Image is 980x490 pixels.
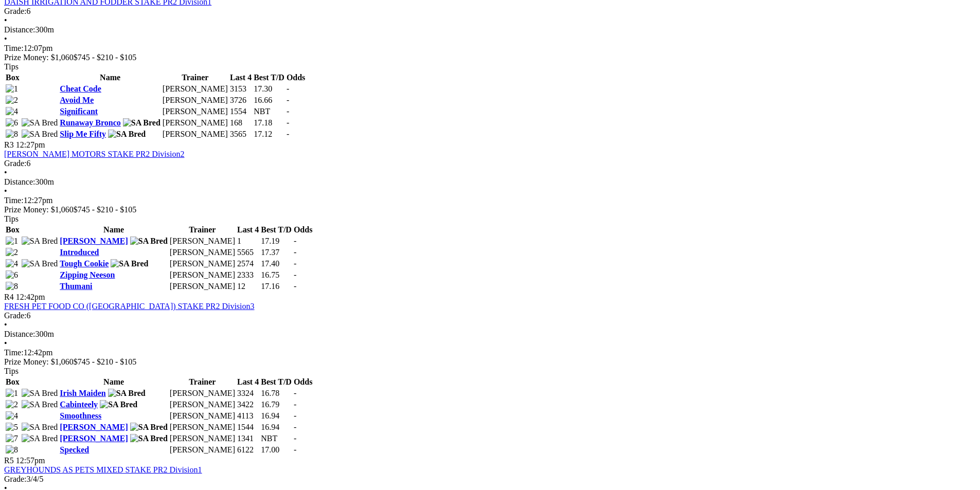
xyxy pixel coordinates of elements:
td: 17.18 [253,118,285,128]
a: [PERSON_NAME] MOTORS STAKE PR2 Division2 [4,150,184,158]
img: 8 [6,445,18,455]
span: $745 - $210 - $105 [74,357,137,366]
img: 7 [6,434,18,443]
td: NBT [260,433,292,444]
a: [PERSON_NAME] [60,237,128,245]
span: • [4,339,7,348]
a: Introduced [60,248,99,257]
a: Cabinteely [60,400,98,409]
td: 3422 [237,400,259,410]
span: - [294,423,296,431]
th: Odds [286,72,306,83]
td: 6122 [237,445,259,455]
td: [PERSON_NAME] [169,445,236,455]
div: Prize Money: $1,060 [4,357,976,367]
a: Tough Cookie [60,259,109,268]
td: 17.37 [260,247,292,258]
div: 12:42pm [4,348,976,357]
span: 12:57pm [16,456,45,465]
img: SA Bred [22,434,58,443]
a: Thumani [60,282,92,291]
span: - [294,282,296,291]
img: SA Bred [100,400,137,409]
span: - [294,259,296,268]
td: [PERSON_NAME] [169,259,236,269]
td: [PERSON_NAME] [169,400,236,410]
th: Trainer [169,377,236,387]
td: 17.00 [260,445,292,455]
span: - [287,107,289,116]
td: 17.30 [253,84,285,94]
img: 2 [6,400,18,409]
td: 3565 [229,129,252,139]
div: 300m [4,177,976,187]
a: Zipping Neeson [60,270,115,279]
span: - [294,434,296,443]
td: [PERSON_NAME] [169,422,236,432]
td: [PERSON_NAME] [162,129,228,139]
a: [PERSON_NAME] [60,434,128,443]
img: SA Bred [22,423,58,432]
td: 17.16 [260,281,292,292]
div: 300m [4,330,976,339]
a: [PERSON_NAME] [60,423,128,431]
td: 2574 [237,259,259,269]
th: Last 4 [237,225,259,235]
div: 12:27pm [4,196,976,205]
span: - [294,389,296,397]
img: SA Bred [108,389,146,398]
span: Grade: [4,159,27,168]
td: [PERSON_NAME] [169,411,236,421]
img: 5 [6,423,18,432]
th: Odds [293,377,313,387]
td: 16.94 [260,411,292,421]
td: 16.75 [260,270,292,280]
td: [PERSON_NAME] [162,118,228,128]
div: Prize Money: $1,060 [4,205,976,214]
span: Grade: [4,311,27,320]
img: SA Bred [22,130,58,139]
img: 1 [6,389,18,398]
span: 12:42pm [16,293,45,301]
a: Specked [60,445,89,454]
span: Time: [4,348,24,357]
td: 1544 [237,422,259,432]
span: $745 - $210 - $105 [74,205,137,214]
td: 17.12 [253,129,285,139]
img: 6 [6,270,18,280]
span: Tips [4,367,19,375]
div: 6 [4,7,976,16]
div: 300m [4,25,976,34]
span: Distance: [4,330,35,338]
img: SA Bred [22,389,58,398]
span: • [4,34,7,43]
span: R5 [4,456,14,465]
img: 2 [6,96,18,105]
td: [PERSON_NAME] [169,236,236,246]
div: 3/4/5 [4,475,976,484]
img: SA Bred [22,400,58,409]
img: SA Bred [111,259,148,268]
span: - [287,130,289,138]
span: • [4,320,7,329]
span: Grade: [4,475,27,483]
td: 17.40 [260,259,292,269]
a: FRESH PET FOOD CO ([GEOGRAPHIC_DATA]) STAKE PR2 Division3 [4,302,255,311]
th: Last 4 [237,377,259,387]
img: 2 [6,248,18,257]
th: Best T/D [260,377,292,387]
th: Name [59,225,168,235]
img: SA Bred [22,118,58,128]
td: NBT [253,106,285,117]
td: 12 [237,281,259,292]
td: 16.78 [260,388,292,398]
th: Best T/D [253,72,285,83]
span: Tips [4,214,19,223]
img: 1 [6,84,18,94]
img: 1 [6,237,18,246]
img: 8 [6,130,18,139]
a: Cheat Code [60,84,101,93]
td: 16.94 [260,422,292,432]
td: [PERSON_NAME] [162,106,228,117]
td: [PERSON_NAME] [162,95,228,105]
